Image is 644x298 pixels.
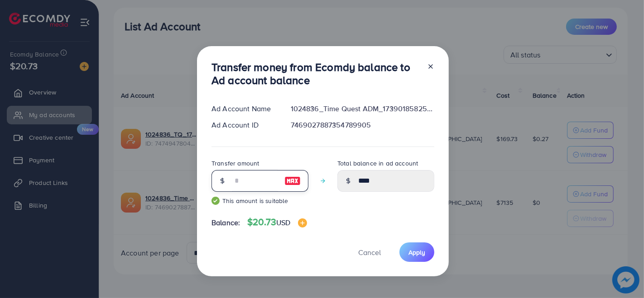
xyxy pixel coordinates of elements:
[337,159,418,168] label: Total balance in ad account
[247,217,307,228] h4: $20.73
[284,175,301,186] img: image
[276,218,290,227] span: USD
[211,61,420,87] h3: Transfer money from Ecomdy balance to Ad account balance
[211,159,259,168] label: Transfer amount
[284,104,442,114] div: 1024836_Time Quest ADM_1739018582569
[358,247,381,257] span: Cancel
[284,120,442,130] div: 7469027887354789905
[399,242,434,262] button: Apply
[211,196,308,205] small: This amount is suitable
[347,242,392,262] button: Cancel
[298,218,307,227] img: image
[409,248,425,257] span: Apply
[204,104,284,114] div: Ad Account Name
[211,197,220,205] img: guide
[204,120,284,130] div: Ad Account ID
[211,218,240,228] span: Balance:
